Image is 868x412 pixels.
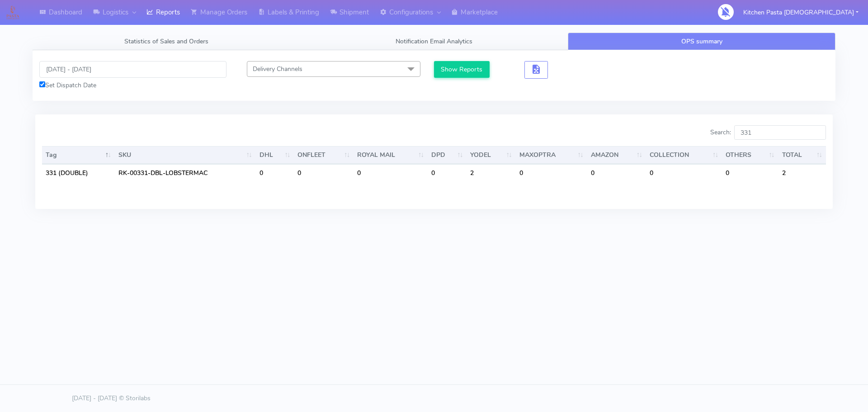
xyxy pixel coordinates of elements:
td: 0 [256,164,294,181]
td: 0 [587,164,646,181]
td: RK-00331-DBL-LOBSTERMAC [115,164,256,181]
th: TOTAL : activate to sort column ascending [778,146,826,164]
div: Set Dispatch Date [39,81,226,90]
th: SKU: activate to sort column ascending [115,146,256,164]
td: 2 [467,164,515,181]
button: Show Reports [434,61,490,78]
span: Statistics of Sales and Orders [124,37,208,46]
th: MAXOPTRA : activate to sort column ascending [516,146,587,164]
ul: Tabs [33,33,835,50]
td: 0 [646,164,722,181]
span: OPS summary [681,37,722,46]
input: Search: [734,125,826,140]
th: COLLECTION : activate to sort column ascending [646,146,722,164]
th: Tag: activate to sort column descending [42,146,115,164]
td: 2 [778,164,826,181]
span: Delivery Channels [253,65,302,73]
span: Notification Email Analytics [396,37,472,46]
td: 0 [294,164,354,181]
td: 0 [428,164,467,181]
label: Search: [710,125,826,140]
td: 0 [722,164,778,181]
th: OTHERS : activate to sort column ascending [722,146,778,164]
input: Pick the Daterange [39,61,226,78]
td: 0 [516,164,587,181]
th: DPD : activate to sort column ascending [428,146,467,164]
th: YODEL : activate to sort column ascending [467,146,515,164]
th: ROYAL MAIL : activate to sort column ascending [354,146,428,164]
th: ONFLEET : activate to sort column ascending [294,146,354,164]
td: 331 (DOUBLE) [42,164,115,181]
th: AMAZON : activate to sort column ascending [587,146,646,164]
td: 0 [354,164,428,181]
th: DHL : activate to sort column ascending [256,146,294,164]
button: Kitchen Pasta [DEMOGRAPHIC_DATA] [736,3,865,22]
